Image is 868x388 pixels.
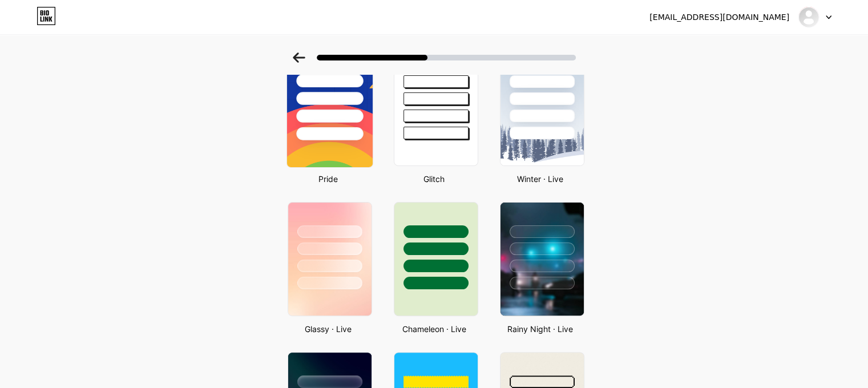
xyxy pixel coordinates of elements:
[286,51,372,167] img: pride-mobile.png
[798,6,819,28] img: smmnea1
[496,173,584,185] div: Winter · Live
[390,173,478,185] div: Glitch
[390,323,478,335] div: Chameleon · Live
[284,173,372,185] div: Pride
[496,323,584,335] div: Rainy Night · Live
[284,323,372,335] div: Glassy · Live
[649,11,789,23] div: [EMAIL_ADDRESS][DOMAIN_NAME]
